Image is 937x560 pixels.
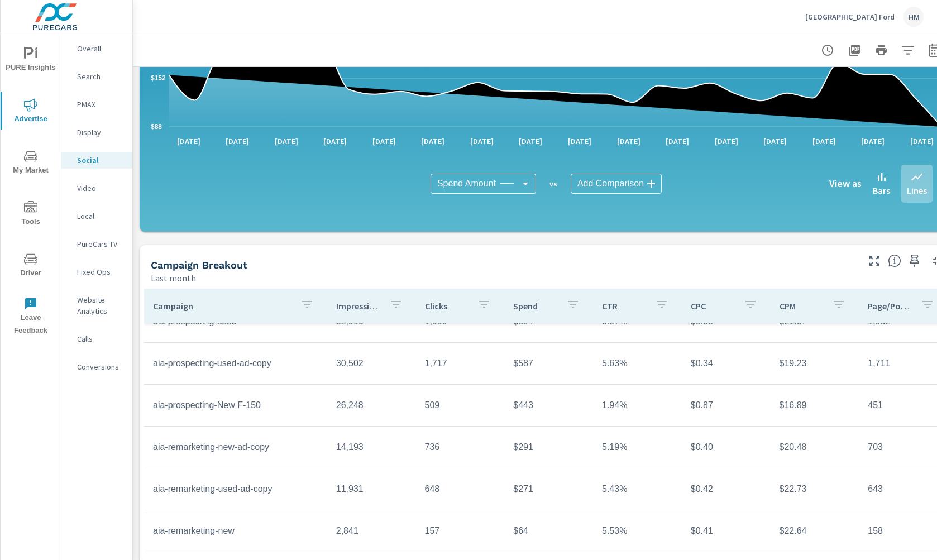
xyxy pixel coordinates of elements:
[77,127,123,138] p: Display
[416,433,505,461] td: 736
[77,361,123,372] p: Conversions
[593,391,682,419] td: 1.94%
[61,96,132,113] div: PMAX
[437,178,496,189] span: Spend Amount
[61,358,132,375] div: Conversions
[144,350,327,377] td: aia-prospecting-used-ad-copy
[707,136,746,147] p: [DATE]
[691,300,735,312] p: CPC
[4,201,58,228] span: Tools
[77,43,123,54] p: Overall
[425,300,469,312] p: Clicks
[327,350,416,377] td: 30,502
[4,252,58,280] span: Driver
[169,136,208,147] p: [DATE]
[805,136,844,147] p: [DATE]
[365,136,404,147] p: [DATE]
[780,300,824,312] p: CPM
[756,136,795,147] p: [DATE]
[504,350,593,377] td: $587
[829,178,862,189] h6: View as
[61,68,132,85] div: Search
[593,517,682,545] td: 5.53%
[593,350,682,377] td: 5.63%
[144,475,327,503] td: aia-remarketing-used-ad-copy
[504,517,593,545] td: $64
[151,74,166,82] text: $152
[682,433,771,461] td: $0.40
[416,475,505,503] td: 648
[513,300,557,312] p: Spend
[61,180,132,197] div: Video
[462,136,501,147] p: [DATE]
[771,433,859,461] td: $20.48
[61,40,132,57] div: Overall
[77,266,123,277] p: Fixed Ops
[771,350,859,377] td: $19.23
[416,350,505,377] td: 1,717
[327,433,416,461] td: 14,193
[609,136,648,147] p: [DATE]
[504,475,593,503] td: $271
[658,136,697,147] p: [DATE]
[151,123,162,131] text: $88
[571,174,662,194] div: Add Comparison
[61,124,132,141] div: Display
[77,238,123,250] p: PureCars TV
[61,208,132,224] div: Local
[504,433,593,461] td: $291
[504,391,593,419] td: $443
[4,297,58,337] span: Leave Feedback
[682,475,771,503] td: $0.42
[560,136,599,147] p: [DATE]
[151,271,196,285] p: Last month
[907,184,927,197] p: Lines
[77,210,123,222] p: Local
[151,259,247,271] h5: Campaign Breakout
[77,99,123,110] p: PMAX
[866,252,883,270] button: Make Fullscreen
[771,517,859,545] td: $22.64
[77,155,123,166] p: Social
[593,433,682,461] td: 5.19%
[805,12,895,22] p: [GEOGRAPHIC_DATA] Ford
[61,152,132,169] div: Social
[327,517,416,545] td: 2,841
[416,391,505,419] td: 509
[144,433,327,461] td: aia-remarketing-new-ad-copy
[873,184,890,197] p: Bars
[868,300,912,312] p: Page/Post Action
[416,517,505,545] td: 157
[682,517,771,545] td: $0.41
[870,39,892,61] button: Print Report
[843,39,866,61] button: "Export Report to PDF"
[77,183,123,194] p: Video
[4,150,58,177] span: My Market
[906,252,924,270] span: Save this to your personalized report
[144,517,327,545] td: aia-remarketing-new
[218,136,257,147] p: [DATE]
[431,174,536,194] div: Spend Amount
[602,300,646,312] p: CTR
[4,47,58,74] span: PURE Insights
[511,136,550,147] p: [DATE]
[771,475,859,503] td: $22.73
[593,475,682,503] td: 5.43%
[77,294,123,317] p: Website Analytics
[61,236,132,252] div: PureCars TV
[336,300,380,312] p: Impressions
[315,136,355,147] p: [DATE]
[413,136,452,147] p: [DATE]
[1,33,61,342] div: nav menu
[327,475,416,503] td: 11,931
[536,179,571,189] p: vs
[327,391,416,419] td: 26,248
[903,7,924,27] div: HM
[897,39,919,61] button: Apply Filters
[853,136,892,147] p: [DATE]
[888,254,901,267] span: This is a summary of Social performance results by campaign. Each column can be sorted.
[77,71,123,82] p: Search
[771,391,859,419] td: $16.89
[153,300,291,312] p: Campaign
[577,178,644,189] span: Add Comparison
